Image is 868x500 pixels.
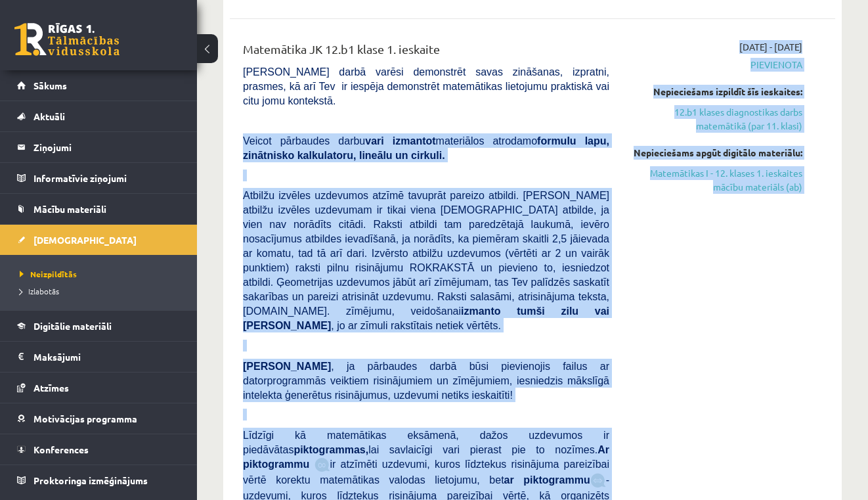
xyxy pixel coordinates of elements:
span: ir atzīmēti uzdevumi, kuros līdztekus risinājuma pareizībai vērtē korektu matemātikas valodas lie... [243,459,609,486]
a: Izlabotās [20,285,184,297]
a: Digitālie materiāli [17,311,181,341]
a: Mācību materiāli [17,194,181,224]
a: Neizpildītās [20,268,184,280]
a: 12.b1 klases diagnostikas darbs matemātikā (par 11. klasi) [629,105,802,133]
span: Mācību materiāli [33,203,106,215]
a: Aktuāli [17,101,181,131]
b: izmanto [461,306,500,317]
span: [DATE] - [DATE] [739,40,802,54]
span: Aktuāli [33,110,65,122]
span: [DEMOGRAPHIC_DATA] [33,234,137,246]
span: [PERSON_NAME] darbā varēsi demonstrēt savas zināšanas, izpratni, prasmes, kā arī Tev ir iespēja d... [243,66,609,106]
span: Atzīmes [33,382,69,394]
a: [DEMOGRAPHIC_DATA] [17,225,181,255]
span: Pievienota [629,58,802,72]
b: ar piktogrammu [504,474,590,486]
b: vari izmantot [365,135,435,147]
a: Proktoringa izmēģinājums [17,465,181,495]
span: Proktoringa izmēģinājums [33,474,148,486]
span: Līdzīgi kā matemātikas eksāmenā, dažos uzdevumos ir piedāvātas lai savlaicīgi vari pierast pie to... [243,430,609,470]
span: Sākums [33,80,67,91]
span: Digitālie materiāli [33,320,112,332]
b: formulu lapu, zinātnisko kalkulatoru, lineālu un cirkuli. [243,135,609,161]
img: JfuEzvunn4EvwAAAAASUVORK5CYII= [315,457,330,472]
a: Ziņojumi [17,132,181,162]
b: Ar piktogrammu [243,444,609,470]
span: [PERSON_NAME] [243,361,331,372]
span: Izlabotās [20,286,59,296]
div: Matemātika JK 12.b1 klase 1. ieskaite [243,40,609,64]
div: Nepieciešams apgūt digitālo materiālu: [629,146,802,160]
a: Rīgas 1. Tālmācības vidusskola [14,23,119,56]
b: piktogrammas, [293,444,368,455]
a: Informatīvie ziņojumi [17,163,181,193]
legend: Informatīvie ziņojumi [33,163,181,193]
span: Atbilžu izvēles uzdevumos atzīmē tavuprāt pareizo atbildi. [PERSON_NAME] atbilžu izvēles uzdevuma... [243,190,609,331]
a: Atzīmes [17,373,181,403]
img: wKvN42sLe3LLwAAAABJRU5ErkJggg== [590,473,606,488]
span: Neizpildītās [20,269,77,279]
span: Veicot pārbaudes darbu materiālos atrodamo [243,135,609,161]
a: Konferences [17,434,181,465]
span: Konferences [33,443,89,455]
a: Motivācijas programma [17,403,181,434]
a: Matemātikas I - 12. klases 1. ieskaites mācību materiāls (ab) [629,166,802,194]
a: Sākums [17,70,181,101]
span: , ja pārbaudes darbā būsi pievienojis failus ar datorprogrammās veiktiem risinājumiem un zīmējumi... [243,361,609,401]
a: Maksājumi [17,342,181,372]
legend: Ziņojumi [33,132,181,162]
legend: Maksājumi [33,342,181,372]
span: Motivācijas programma [33,413,137,424]
div: Nepieciešams izpildīt šīs ieskaites: [629,85,802,99]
